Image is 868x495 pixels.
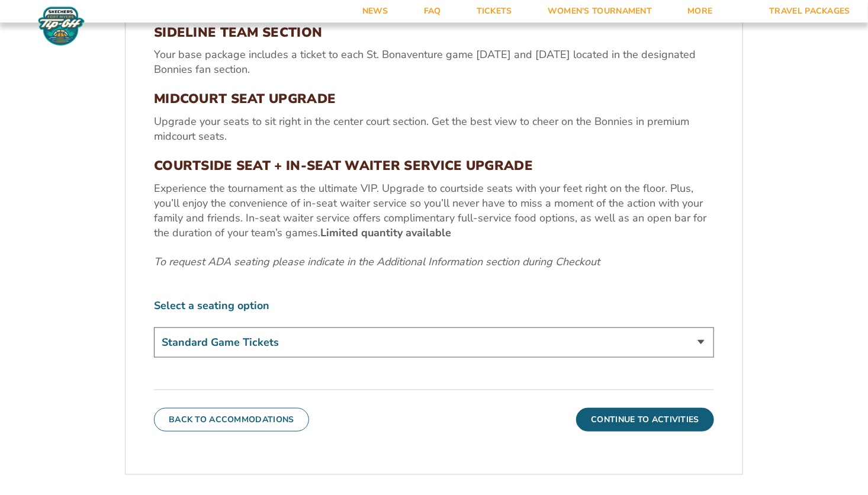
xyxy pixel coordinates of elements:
[154,181,714,241] p: Experience the tournament as the ultimate VIP. Upgrade to courtside seats with your feet right on...
[154,47,714,77] p: Your base package includes a ticket to each St. Bonaventure game [DATE] and [DATE] located in the...
[154,408,309,432] button: Back To Accommodations
[154,255,600,269] em: To request ADA seating please indicate in the Additional Information section during Checkout
[576,408,714,432] button: Continue To Activities
[36,6,87,46] img: Fort Myers Tip-Off
[154,91,714,107] h3: MIDCOURT SEAT UPGRADE
[154,158,714,173] h3: COURTSIDE SEAT + IN-SEAT WAITER SERVICE UPGRADE
[154,298,714,313] label: Select a seating option
[154,25,714,40] h3: SIDELINE TEAM SECTION
[320,226,451,240] b: Limited quantity available
[154,114,714,144] p: Upgrade your seats to sit right in the center court section. Get the best view to cheer on the Bo...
